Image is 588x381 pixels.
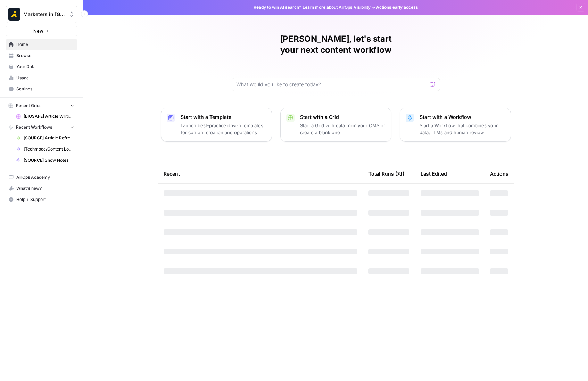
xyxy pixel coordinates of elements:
[300,114,386,121] p: Start with a Grid
[420,114,505,121] p: Start with a Workflow
[16,41,74,48] span: Home
[300,122,386,136] p: Start a Grid with data from your CMS or create a blank one
[236,81,427,88] input: What would you like to create today?
[280,108,391,142] button: Start with a GridStart a Grid with data from your CMS or create a blank one
[16,103,41,109] span: Recent Grids
[16,196,74,203] span: Help + Support
[254,4,371,10] span: Ready to win AI search? about AirOps Visibility
[24,113,74,120] span: [BIOSAFE] Article Writing - Keyword-Driven Article + Source Grid
[16,75,74,81] span: Usage
[16,64,74,70] span: Your Data
[6,172,77,183] a: AirOps Academy
[6,26,77,36] button: New
[6,39,77,50] a: Home
[13,132,77,144] a: [SOURCE] Article Refresh Writing
[16,124,52,130] span: Recent Workflows
[6,183,77,194] div: What's new?
[6,61,77,72] a: Your Data
[6,72,77,83] a: Usage
[368,164,404,183] div: Total Runs (7d)
[490,164,508,183] div: Actions
[181,122,266,136] p: Launch best-practice driven templates for content creation and operations
[6,100,77,111] button: Recent Grids
[24,146,74,152] span: [Techmode/Content Logistics] Show Notes
[6,122,77,132] button: Recent Workflows
[13,155,77,166] a: [SOURCE] Show Notes
[24,157,74,163] span: [SOURCE] Show Notes
[420,122,505,136] p: Start a Workflow that combines your data, LLMs and human review
[13,144,77,155] a: [Techmode/Content Logistics] Show Notes
[6,194,77,205] button: Help + Support
[16,174,74,180] span: AirOps Academy
[6,6,77,23] button: Workspace: Marketers in Demand
[6,50,77,61] a: Browse
[8,8,20,21] img: Marketers in Demand Logo
[164,164,357,183] div: Recent
[421,164,447,183] div: Last Edited
[13,111,77,122] a: [BIOSAFE] Article Writing - Keyword-Driven Article + Source Grid
[303,5,325,10] a: Learn more
[181,114,266,121] p: Start with a Template
[6,183,77,194] button: What's new?
[376,4,418,10] span: Actions early access
[232,33,440,56] h1: [PERSON_NAME], let's start your next content workflow
[6,83,77,95] a: Settings
[161,108,272,142] button: Start with a TemplateLaunch best-practice driven templates for content creation and operations
[24,135,74,141] span: [SOURCE] Article Refresh Writing
[23,11,65,18] span: Marketers in [GEOGRAPHIC_DATA]
[16,52,74,59] span: Browse
[33,27,43,34] span: New
[16,86,74,92] span: Settings
[400,108,511,142] button: Start with a WorkflowStart a Workflow that combines your data, LLMs and human review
